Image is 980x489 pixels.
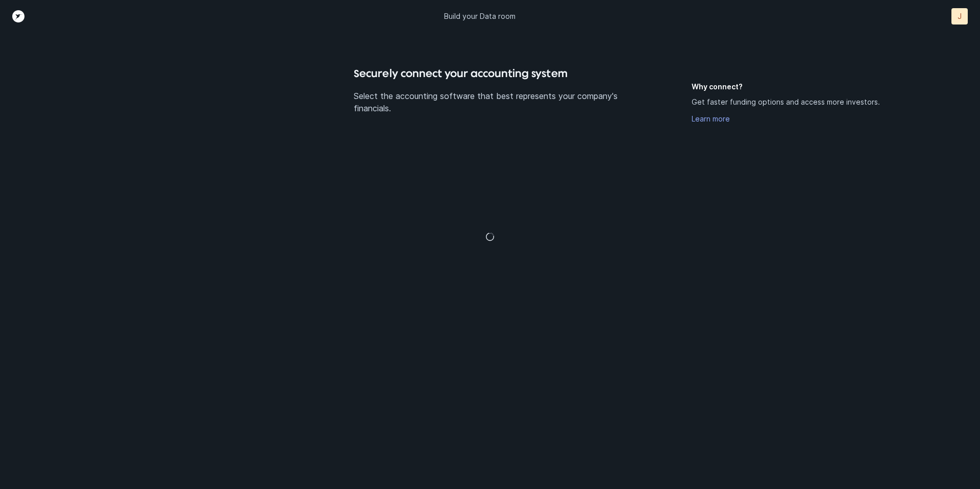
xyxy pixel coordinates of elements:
[958,11,962,21] p: J
[444,11,516,21] p: Build your Data room
[354,65,626,82] h4: Securely connect your accounting system
[354,90,626,114] p: Select the accounting software that best represents your company's financials.
[692,82,898,92] h5: Why connect?
[951,8,968,25] button: J
[692,96,880,108] p: Get faster funding options and access more investors.
[692,114,730,123] a: Learn more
